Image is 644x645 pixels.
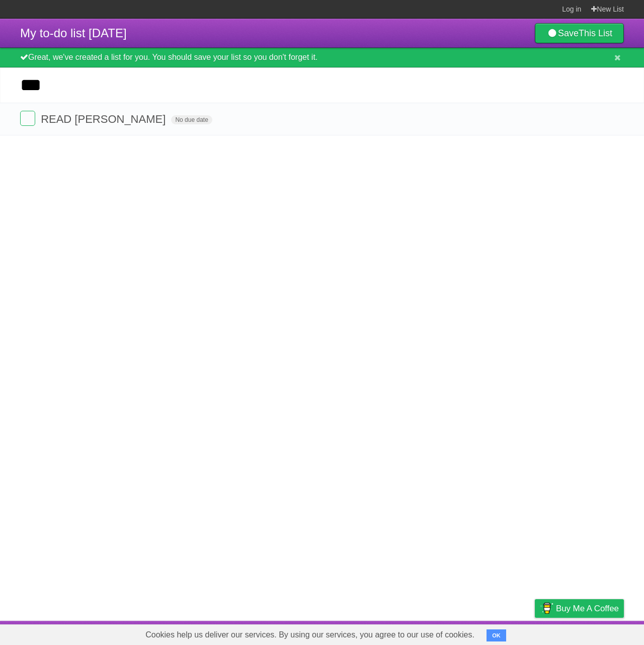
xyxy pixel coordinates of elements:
a: Buy me a coffee [535,599,624,618]
a: About [401,623,422,642]
span: Cookies help us deliver our services. By using our services, you agree to our use of cookies. [135,625,485,645]
img: Buy me a coffee [540,600,553,617]
span: Buy me a coffee [556,600,619,617]
span: READ [PERSON_NAME] [41,113,168,125]
a: Terms [488,623,510,642]
a: Suggest a feature [560,623,624,642]
button: OK [487,629,506,641]
span: My to-do list [DATE] [20,26,127,40]
label: Done [20,111,35,126]
a: SaveThis List [535,23,624,43]
a: Developers [434,623,475,642]
span: No due date [171,115,212,124]
a: Privacy [522,623,548,642]
b: This List [579,28,612,38]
